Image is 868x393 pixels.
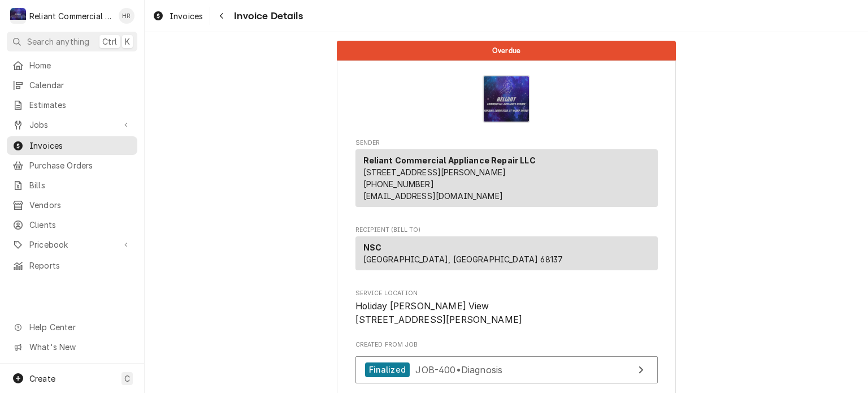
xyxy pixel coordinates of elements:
[29,260,132,271] span: Reports
[355,226,658,235] span: Recipient (Bill To)
[29,140,132,152] span: Invoices
[7,115,137,134] a: Go to Jobs
[355,301,523,325] span: Holiday [PERSON_NAME] View [STREET_ADDRESS][PERSON_NAME]
[7,215,137,234] a: Clients
[355,289,658,298] span: Service Location
[363,156,536,165] strong: Reliant Commercial Appliance Repair LLC
[7,176,137,195] a: Bills
[363,254,563,264] span: [GEOGRAPHIC_DATA], [GEOGRAPHIC_DATA] 68137
[29,199,132,211] span: Vendors
[29,119,115,131] span: Jobs
[231,8,302,24] span: Invoice Details
[7,338,137,356] a: Go to What's New
[125,36,130,47] span: K
[355,340,658,389] div: Created From Job
[148,7,207,25] a: Invoices
[7,76,137,94] a: Calendar
[124,373,130,385] span: C
[355,149,658,207] div: Sender
[7,56,137,75] a: Home
[363,179,434,189] a: [PHONE_NUMBER]
[102,36,117,47] span: Ctrl
[355,300,658,326] span: Service Location
[7,96,137,114] a: Estimates
[7,196,137,214] a: Vendors
[29,219,132,231] span: Clients
[7,136,137,155] a: Invoices
[363,167,506,177] span: [STREET_ADDRESS][PERSON_NAME]
[7,256,137,275] a: Reports
[27,36,89,47] span: Search anything
[7,318,137,336] a: Go to Help Center
[363,191,503,201] a: [EMAIL_ADDRESS][DOMAIN_NAME]
[29,179,132,191] span: Bills
[119,8,134,24] div: Heath Reed's Avatar
[355,139,658,148] span: Sender
[355,340,658,349] span: Created From Job
[29,59,132,71] span: Home
[29,10,112,22] div: Reliant Commercial Appliance Repair LLC
[355,236,658,275] div: Recipient (Bill To)
[337,41,676,61] div: Status
[483,75,530,123] img: Logo
[29,341,131,353] span: What's New
[29,321,131,333] span: Help Center
[7,32,137,51] button: Search anythingCtrlK
[492,47,520,54] span: Overdue
[7,156,137,175] a: Purchase Orders
[363,243,381,252] strong: NSC
[415,364,502,375] span: JOB-400 • Diagnosis
[10,8,26,24] div: R
[119,8,134,24] div: HR
[7,235,137,254] a: Go to Pricebook
[29,79,132,91] span: Calendar
[10,8,26,24] div: Reliant Commercial Appliance Repair LLC's Avatar
[355,139,658,212] div: Invoice Sender
[355,226,658,275] div: Invoice Recipient
[212,7,231,25] button: Navigate back
[170,10,203,22] span: Invoices
[355,149,658,211] div: Sender
[355,356,658,384] a: View Job
[355,289,658,327] div: Service Location
[29,239,115,251] span: Pricebook
[29,159,132,171] span: Purchase Orders
[29,99,132,111] span: Estimates
[29,374,55,383] span: Create
[355,236,658,270] div: Recipient (Bill To)
[365,362,410,378] div: Finalized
